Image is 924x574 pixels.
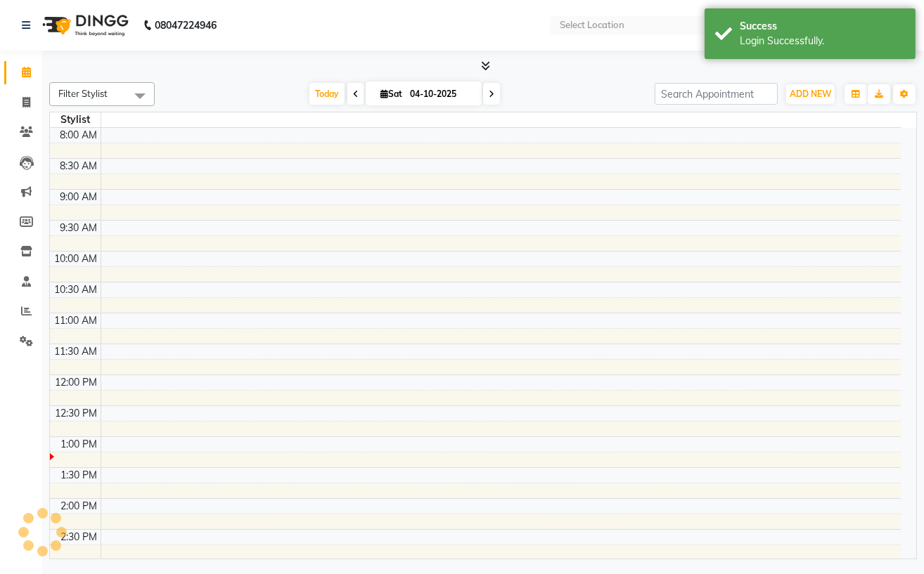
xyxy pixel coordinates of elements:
[58,128,101,143] div: 8:00 AM
[155,6,217,45] b: 08047224946
[36,6,132,45] img: logo
[655,83,778,105] input: Search Appointment
[58,530,101,544] div: 2:30 PM
[58,437,101,452] div: 1:00 PM
[58,159,101,174] div: 8:30 AM
[560,18,624,32] div: Select Location
[309,83,345,105] span: Today
[53,375,101,390] div: 12:00 PM
[52,252,101,266] div: 10:00 AM
[58,499,101,514] div: 2:00 PM
[50,112,101,127] div: Stylist
[790,89,831,99] span: ADD NEW
[58,468,101,483] div: 1:30 PM
[406,84,476,105] input: 2025-10-04
[52,344,101,359] div: 11:30 AM
[52,282,101,297] div: 10:30 AM
[740,19,905,34] div: Success
[786,84,835,104] button: ADD NEW
[740,34,905,48] div: Login Successfully.
[58,88,108,99] span: Filter Stylist
[52,313,101,328] div: 11:00 AM
[58,190,101,204] div: 9:00 AM
[58,221,101,235] div: 9:30 AM
[53,406,101,421] div: 12:30 PM
[377,89,406,99] span: Sat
